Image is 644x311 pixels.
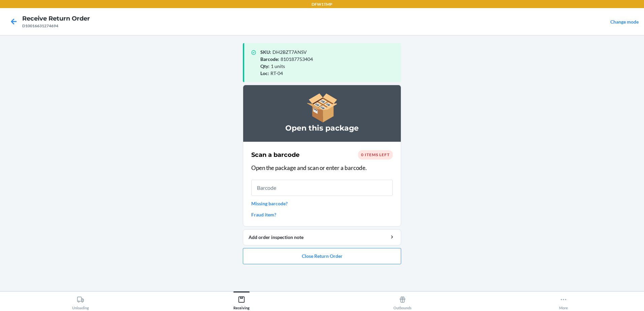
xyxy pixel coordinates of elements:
[243,229,401,245] button: Add order inspection note
[22,14,90,23] h4: Receive Return Order
[393,293,412,310] div: Outbounds
[249,234,395,241] div: Add order inspection note
[272,49,307,55] span: DH2BZT7ANSV
[361,152,390,157] span: 0 items left
[72,293,89,310] div: Unloading
[260,63,269,69] span: Qty :
[251,150,299,159] h2: Scan a barcode
[251,200,393,207] a: Missing barcode?
[281,56,313,62] span: 810187753404
[251,211,393,218] a: Fraud item?
[559,293,568,310] div: More
[22,23,90,29] div: D10016631274694
[483,291,644,310] button: More
[243,248,401,264] button: Close Return Order
[251,164,393,172] p: Open the package and scan or enter a barcode.
[233,293,250,310] div: Receiving
[260,49,271,55] span: SKU :
[260,56,279,62] span: Barcode :
[161,291,322,310] button: Receiving
[251,180,393,196] input: Barcode
[322,291,483,310] button: Outbounds
[271,63,285,69] span: 1 units
[260,70,269,76] span: Loc :
[312,1,332,7] p: DFW1TMP
[251,123,393,134] h3: Open this package
[270,70,283,76] span: RT-04
[610,19,639,25] a: Change mode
